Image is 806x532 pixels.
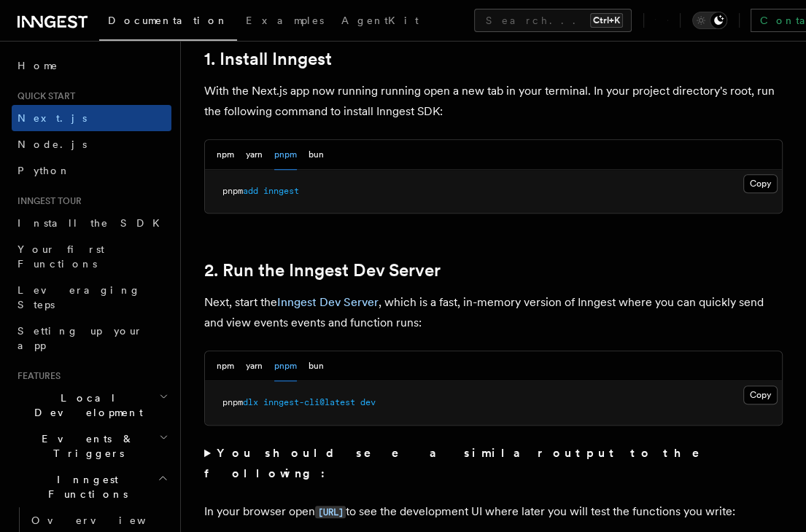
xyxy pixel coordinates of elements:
span: Inngest tour [12,195,82,207]
a: Documentation [99,4,237,41]
button: Events & Triggers [12,426,171,466]
span: dlx [243,397,258,407]
button: Toggle dark mode [692,12,727,29]
a: Next.js [12,105,171,131]
a: Home [12,52,171,79]
strong: You should see a similar output to the following: [204,446,720,480]
a: Examples [237,4,333,39]
button: Local Development [12,385,171,426]
span: Features [12,370,61,382]
button: pnpm [274,351,297,381]
span: Your first Functions [18,243,104,270]
span: Events & Triggers [12,431,159,461]
kbd: Ctrl+K [590,13,623,28]
span: Home [18,58,58,73]
span: Inngest Functions [12,472,158,501]
button: Search...Ctrl+K [474,9,632,32]
a: Your first Functions [12,236,171,277]
span: Setting up your app [18,325,143,351]
p: Next, start the , which is a fast, in-memory version of Inngest where you can quickly send and vi... [204,292,783,333]
button: npm [217,351,234,381]
span: Leveraging Steps [18,284,141,310]
span: inngest-cli@latest [263,397,355,407]
span: Python [18,165,71,176]
a: 2. Run the Inngest Dev Server [204,260,441,281]
code: [URL] [315,506,346,518]
button: pnpm [274,140,297,170]
button: bun [309,351,324,381]
a: [URL] [315,504,346,518]
a: Leveraging Steps [12,277,171,318]
button: npm [217,140,234,170]
a: Install the SDK [12,210,171,236]
span: pnpm [222,186,243,196]
span: Node.js [18,138,87,150]
span: add [243,186,258,196]
p: In your browser open to see the development UI where later you will test the functions you write: [204,501,783,523]
span: Overview [31,515,182,526]
span: AgentKit [341,15,419,26]
button: Copy [743,386,778,404]
button: bun [309,140,324,170]
button: Inngest Functions [12,466,171,507]
summary: You should see a similar output to the following: [204,443,783,484]
a: Python [12,157,171,184]
span: Examples [246,15,324,26]
a: Node.js [12,131,171,157]
a: AgentKit [333,4,427,39]
button: Copy [743,174,778,193]
a: Inngest Dev Server [277,295,379,309]
span: Install the SDK [18,217,168,229]
span: Next.js [18,112,87,124]
span: dev [360,397,376,407]
span: pnpm [222,397,243,407]
button: yarn [246,140,263,170]
button: yarn [246,351,263,381]
span: Quick start [12,90,75,102]
span: Documentation [108,15,228,26]
span: inngest [263,186,299,196]
p: With the Next.js app now running running open a new tab in your terminal. In your project directo... [204,81,783,122]
a: Setting up your app [12,318,171,359]
a: 1. Install Inngest [204,49,332,69]
span: Local Development [12,391,159,420]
